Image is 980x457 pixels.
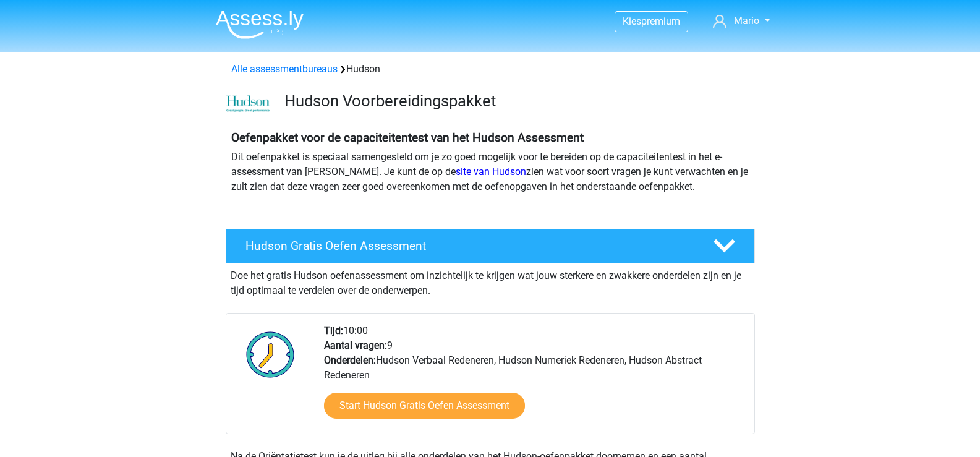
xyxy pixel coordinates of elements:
[324,325,343,336] b: Tijd:
[231,130,584,145] b: Oefenpakket voor de capaciteitentest van het Hudson Assessment
[708,14,774,28] a: Mario
[315,323,754,434] div: 10:00 9 Hudson Verbaal Redeneren, Hudson Numeriek Redeneren, Hudson Abstract Redeneren
[734,15,759,27] span: Mario
[324,354,376,366] b: Onderdelen:
[226,95,270,113] img: cefd0e47479f4eb8e8c001c0d358d5812e054fa8.png
[216,10,304,39] img: Assessly
[456,166,526,177] a: site van Hudson
[221,229,760,263] a: Hudson Gratis Oefen Assessment
[324,340,387,351] b: Aantal vragen:
[324,393,525,419] a: Start Hudson Gratis Oefen Assessment
[615,13,688,30] a: Kiespremium
[284,92,745,111] h3: Hudson Voorbereidingspakket
[231,63,338,75] a: Alle assessmentbureaus
[231,150,749,194] p: Dit oefenpakket is speciaal samengesteld om je zo goed mogelijk voor te bereiden op de capaciteit...
[623,15,641,27] span: Kies
[226,263,755,298] div: Doe het gratis Hudson oefenassessment om inzichtelijk te krijgen wat jouw sterkere en zwakkere on...
[245,239,693,253] h4: Hudson Gratis Oefen Assessment
[641,15,680,27] span: premium
[239,323,302,385] img: Klok
[226,62,754,77] div: Hudson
